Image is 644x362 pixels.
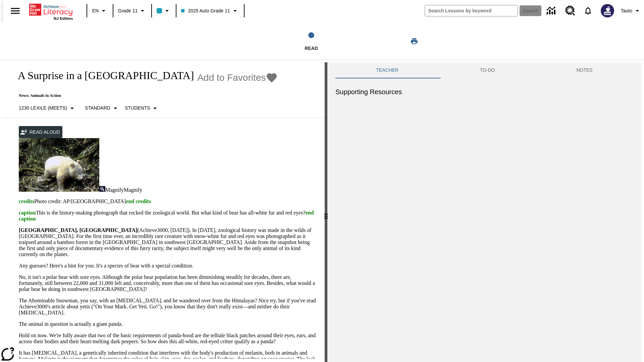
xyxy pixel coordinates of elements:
button: TO-DO [439,62,536,78]
button: Select Lexile, 1230 Lexile (Meets) [16,102,79,114]
span: Read [305,46,318,51]
span: NJ Edition [54,16,73,20]
img: Magnify [99,186,105,192]
div: Home [29,2,73,20]
button: Teacher [335,62,439,78]
button: Language: EN, Select a language [89,5,111,17]
span: Grade 11 [118,7,138,14]
button: Add to Favorites - A Surprise in a Bamboo Forest [197,72,278,83]
a: Data Center [543,2,561,20]
button: Select a new avatar [597,2,618,19]
span: Magnify [105,187,124,193]
p: News: Animals in Action [11,93,278,98]
p: Standard [85,105,110,112]
p: This is the history-making photograph that rocked the zoological world. But what kind of bear has... [19,210,317,222]
button: Print [404,35,425,47]
p: No, it isn't a polar bear with sore eyes. Although the polar bear population has been diminishing... [19,274,317,292]
span: 2025 Auto Grade 11 [181,7,230,14]
p: (Achieve3000, [DATE]). In [DATE], zoological history was made in the wilds of [GEOGRAPHIC_DATA]. ... [19,227,317,257]
div: reading [3,62,325,359]
span: EN [92,7,99,14]
a: Resource Center, Will open in new tab [561,2,579,20]
button: Profile/Settings [618,5,644,17]
span: credits [19,198,34,204]
img: Avatar [601,4,614,17]
button: Read step 1 of 1 [224,23,398,60]
button: Grade: Grade 11, Select a grade [115,5,149,17]
p: The Abominable Snowman, you say, with an [MEDICAL_DATA], and he wandered over from the Himalayas?... [19,298,317,316]
span: Tauto [621,7,632,14]
input: search field [425,5,518,16]
button: Class: 2025 Auto Grade 11, Select your class [178,5,241,17]
span: Magnify [124,187,142,193]
img: albino pandas in China are sometimes mistaken for polar bears [19,138,99,192]
a: Notifications [579,2,597,19]
span: Add to Favorites [197,72,266,83]
p: 1230 Lexile (Meets) [19,105,67,112]
div: activity [327,62,641,362]
p: Photo credit: AP/[GEOGRAPHIC_DATA] [19,198,317,204]
span: end caption [19,210,314,222]
span: end credits [126,198,151,204]
button: Read Aloud [19,126,62,138]
div: Instructional Panel Tabs [335,62,633,78]
p: Hold on now. We're fully aware that two of the basic requirements of panda-hood are the telltale ... [19,333,317,345]
strong: [GEOGRAPHIC_DATA], [GEOGRAPHIC_DATA] [19,227,137,233]
button: Open side menu [5,1,25,21]
p: Any guesses? Here's a hint for you: It's a species of bear with a special condition. [19,263,317,269]
button: Select Student [122,102,162,114]
p: The animal in question is actually a giant panda. [19,321,317,327]
button: Class color is light blue. Change class color [154,5,174,17]
button: Scaffolds, Standard [82,102,122,114]
button: NOTES [536,62,633,78]
p: Students [125,105,150,112]
h1: A Surprise in a [GEOGRAPHIC_DATA] [11,69,194,82]
span: caption [19,210,36,216]
div: Press Enter or Spacebar and then press right and left arrow keys to move the slider [325,62,327,362]
h6: Supporting Resources [335,86,633,97]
